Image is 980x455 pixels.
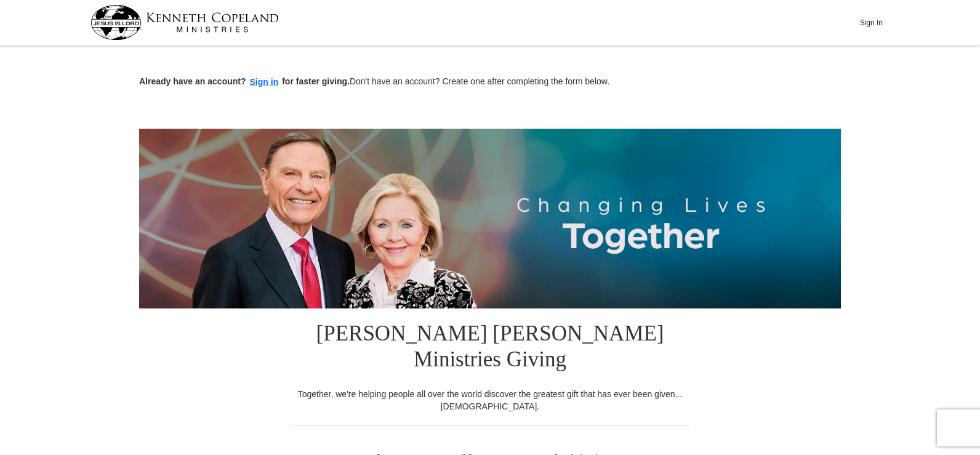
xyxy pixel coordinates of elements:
[139,75,841,89] p: Don't have an account? Create one after completing the form below.
[246,75,283,89] button: Sign in
[290,388,690,413] div: Together, we're helping people all over the world discover the greatest gift that has ever been g...
[139,76,350,86] strong: Already have an account? for faster giving.
[290,308,690,388] h1: [PERSON_NAME] [PERSON_NAME] Ministries Giving
[90,5,279,40] img: kcm-header-logo.svg
[853,13,890,32] button: Sign In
